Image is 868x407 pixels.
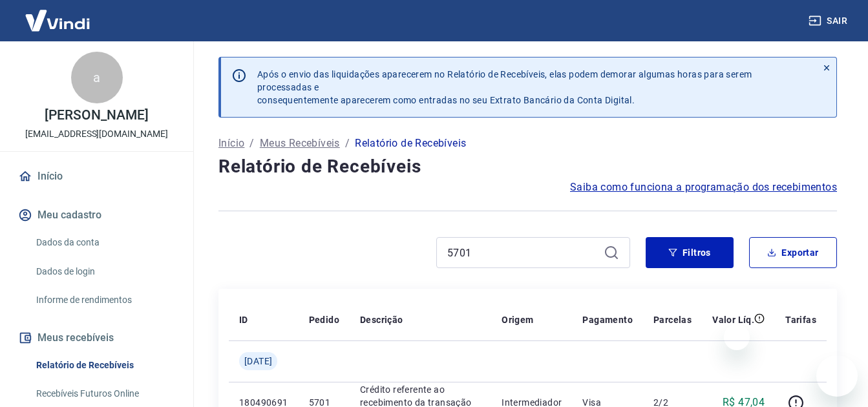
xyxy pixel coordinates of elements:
[31,352,178,379] a: Relatório de Recebíveis
[260,136,340,151] a: Meus Recebíveis
[31,287,178,313] a: Informe de rendimentos
[816,355,858,397] iframe: Botão para abrir a janela de mensagens
[502,313,533,326] p: Origem
[309,313,339,326] p: Pedido
[257,68,807,107] p: Após o envio das liquidações aparecerem no Relatório de Recebíveis, elas podem demorar algumas ho...
[582,313,633,326] p: Pagamento
[785,313,816,326] p: Tarifas
[16,324,178,352] button: Meus recebíveis
[31,229,178,256] a: Dados da conta
[244,355,272,368] span: [DATE]
[345,136,350,151] p: /
[16,162,178,191] a: Início
[45,109,148,122] p: [PERSON_NAME]
[806,9,852,33] button: Sair
[249,136,254,151] p: /
[447,243,598,262] input: Busque pelo número do pedido
[724,324,750,350] iframe: Fechar mensagem
[71,52,123,103] div: a
[25,127,168,141] p: [EMAIL_ADDRESS][DOMAIN_NAME]
[749,237,837,268] button: Exportar
[16,201,178,229] button: Meu cadastro
[31,381,178,407] a: Recebíveis Futuros Online
[355,136,466,151] p: Relatório de Recebíveis
[31,258,178,285] a: Dados de login
[653,313,692,326] p: Parcelas
[218,136,244,151] a: Início
[16,1,100,40] img: Vindi
[360,313,403,326] p: Descrição
[239,313,248,326] p: ID
[218,154,837,180] h4: Relatório de Recebíveis
[712,313,754,326] p: Valor Líq.
[570,180,837,195] a: Saiba como funciona a programação dos recebimentos
[646,237,734,268] button: Filtros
